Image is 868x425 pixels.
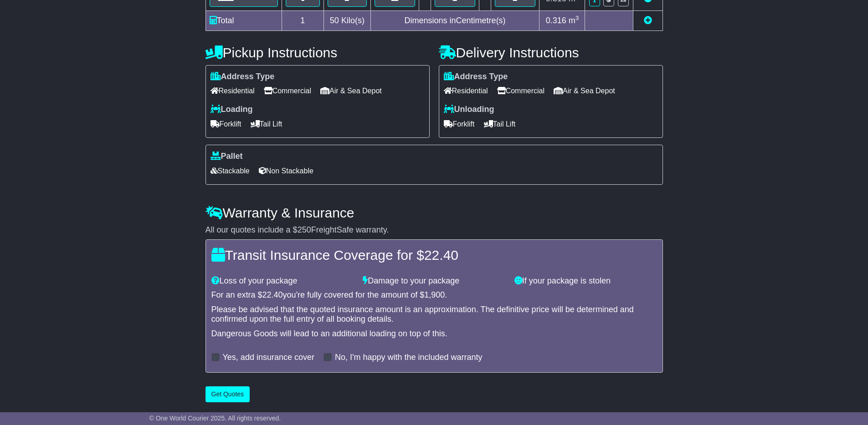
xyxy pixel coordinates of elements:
[211,290,657,300] div: For an extra $ you're fully covered for the amount of $ .
[259,164,313,178] span: Non Stackable
[554,84,615,98] span: Air & Sea Depot
[264,84,311,98] span: Commercial
[575,15,579,21] sup: 3
[644,16,652,25] a: Add new item
[262,290,283,299] span: 22.40
[546,16,566,25] span: 0.316
[207,276,359,286] div: Loss of your package
[211,105,253,115] label: Loading
[211,329,657,339] div: Dangerous Goods will lead to an additional loading on top of this.
[444,105,494,115] label: Unloading
[298,225,311,234] span: 250
[205,225,663,235] div: All our quotes include a $ FreightSafe warranty.
[282,10,324,30] td: 1
[251,117,282,131] span: Tail Lift
[149,415,281,422] span: © One World Courier 2025. All rights reserved.
[497,84,544,98] span: Commercial
[444,72,508,82] label: Address Type
[211,72,275,82] label: Address Type
[569,16,579,25] span: m
[211,164,250,178] span: Stackable
[211,152,243,162] label: Pallet
[444,117,475,131] span: Forklift
[205,45,430,60] h4: Pickup Instructions
[370,10,539,30] td: Dimensions in Centimetre(s)
[358,276,510,286] div: Damage to your package
[211,84,255,98] span: Residential
[424,290,445,299] span: 1,900
[484,117,516,131] span: Tail Lift
[223,353,314,363] label: Yes, add insurance cover
[205,386,250,402] button: Get Quotes
[211,117,241,131] span: Forklift
[335,353,483,363] label: No, I'm happy with the included warranty
[439,45,663,60] h4: Delivery Instructions
[510,276,662,286] div: If your package is stolen
[211,248,657,263] h4: Transit Insurance Coverage for $
[205,10,282,30] td: Total
[444,84,488,98] span: Residential
[320,84,382,98] span: Air & Sea Depot
[211,305,657,324] div: Please be advised that the quoted insurance amount is an approximation. The definitive price will...
[424,248,458,263] span: 22.40
[324,10,371,30] td: Kilo(s)
[205,205,663,220] h4: Warranty & Insurance
[330,16,339,25] span: 50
